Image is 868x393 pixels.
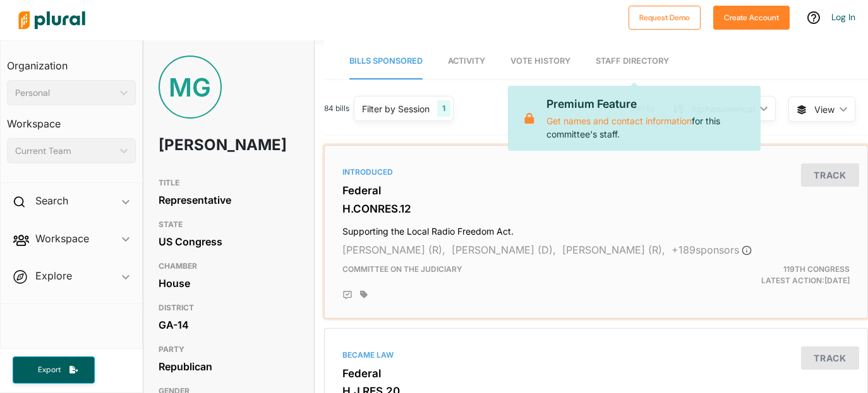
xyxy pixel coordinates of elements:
[713,6,790,30] button: Create Account
[831,11,855,23] a: Log In
[629,6,701,30] button: Request Demo
[342,349,850,361] div: Became Law
[324,103,349,114] span: 84 bills
[546,96,750,112] p: Premium Feature
[596,44,669,79] a: Staff Directory
[35,194,68,208] h2: Search
[448,56,485,66] span: Activity
[546,115,692,126] a: Get names and contact information
[360,290,368,299] div: Add tags
[814,103,835,116] span: View
[15,86,115,100] div: Personal
[546,96,750,140] p: for this committee's staff.
[342,184,850,197] h3: Federal
[159,217,299,232] h3: STATE
[448,44,485,79] a: Activity
[437,100,450,117] div: 1
[15,144,115,158] div: Current Team
[159,357,299,376] div: Republican
[562,243,665,256] span: [PERSON_NAME] (R),
[684,264,859,286] div: Latest Action: [DATE]
[510,44,570,79] a: Vote History
[629,10,701,23] a: Request Demo
[783,264,850,274] span: 119th Congress
[159,342,299,357] h3: PARTY
[342,290,353,300] div: Add Position Statement
[159,315,299,334] div: GA-14
[801,163,859,187] button: Track
[342,367,850,380] h3: Federal
[362,102,430,115] div: Filter by Session
[510,56,570,66] span: Vote History
[159,56,222,119] div: MG
[349,44,423,79] a: Bills Sponsored
[159,274,299,293] div: House
[349,56,423,66] span: Bills Sponsored
[801,346,859,370] button: Track
[159,126,243,164] h1: [PERSON_NAME]
[452,243,556,256] span: [PERSON_NAME] (D),
[342,167,850,178] div: Introduced
[342,264,462,274] span: Committee on the Judiciary
[672,243,752,256] span: + 189 sponsor s
[159,191,299,209] div: Representative
[159,300,299,315] h3: DISTRICT
[713,10,790,23] a: Create Account
[159,259,299,274] h3: CHAMBER
[159,232,299,251] div: US Congress
[342,243,445,256] span: [PERSON_NAME] (R),
[159,175,299,191] h3: TITLE
[342,220,850,237] h4: Supporting the Local Radio Freedom Act.
[7,105,136,133] h3: Workspace
[29,365,69,375] span: Export
[13,356,95,384] button: Export
[7,47,136,75] h3: Organization
[342,202,850,215] h3: H.CONRES.12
